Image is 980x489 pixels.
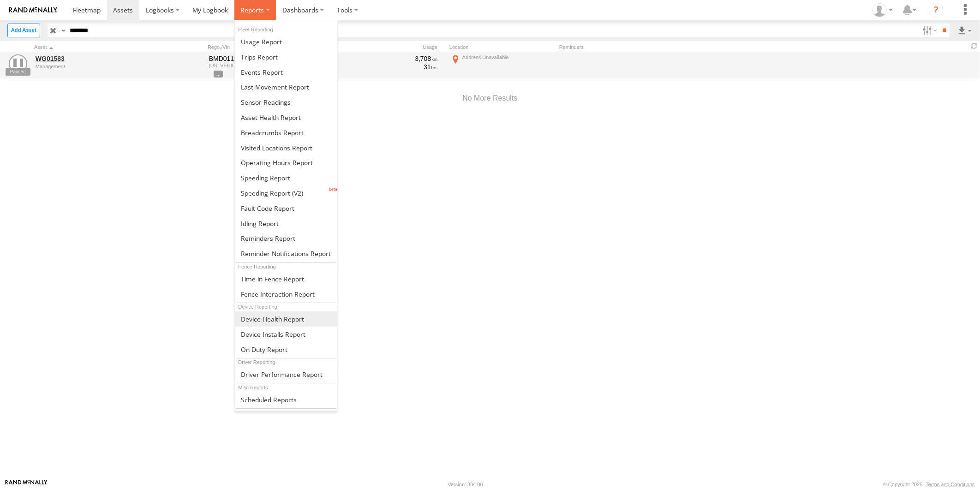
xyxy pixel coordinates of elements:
div: 3,708 [373,54,438,63]
a: Fleet Speed Report [235,170,338,185]
div: Click to Sort [34,44,163,50]
a: Terms and Conditions [926,482,975,487]
a: Fence Interaction Report [235,286,338,302]
span: View Asset Details to show all tags [214,71,223,77]
a: On Duty Report [235,342,338,357]
a: Driver Performance Report [235,367,338,382]
label: Search Query [59,24,66,37]
div: Zarni Lwin [869,3,896,17]
a: Idling Report [235,216,338,231]
a: Scheduled Reports [235,392,338,407]
div: Rego./Vin [208,44,281,50]
img: rand-logo.svg [9,7,57,13]
a: Breadcrumbs Report [235,125,338,140]
label: Create New Asset [7,24,40,37]
a: Fault Code Report [235,201,338,216]
i: ? [929,3,944,18]
div: undefined [36,64,162,69]
a: Asset Operating Hours Report [235,155,338,170]
div: © Copyright 2025 - [883,482,975,487]
a: Time in Fences Report [235,271,338,286]
a: Service Reminder Notifications Report [235,246,338,261]
a: Usage Report [235,34,338,49]
div: BMD011NT [209,54,280,63]
a: Trips Report [235,49,338,65]
label: Export results as... [957,24,973,37]
a: Last Movement Report [235,79,338,95]
div: Reminders [559,44,707,50]
a: Visited Locations Report [235,140,338,155]
div: MMAGUKS10RH001112 [209,63,280,68]
div: Usage [372,44,446,50]
a: Fleet Speed Report (V2) [235,185,338,201]
a: Full Events Report [235,65,338,80]
a: Sensor Readings [235,95,338,110]
a: View Asset Details [9,54,27,73]
label: Click to View Current Location [449,53,556,78]
a: Device Installs Report [235,327,338,342]
a: Device Health Report [235,311,338,327]
a: Visit our Website [5,480,48,489]
a: Reminders Report [235,231,338,246]
div: Version: 304.00 [448,482,483,487]
span: Refresh [969,42,980,51]
div: Location [449,44,556,50]
div: 31 [373,63,438,71]
label: Search Filter Options [919,24,939,37]
a: WG01583 [36,54,162,63]
a: Asset Health Report [235,110,338,125]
